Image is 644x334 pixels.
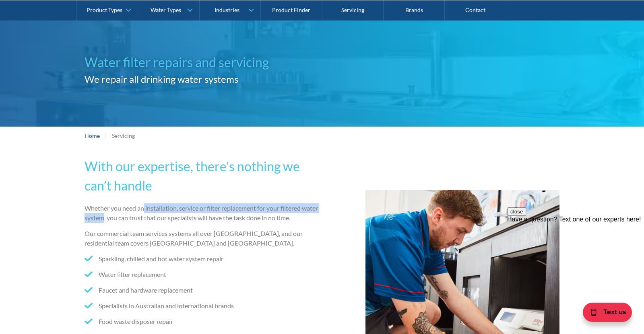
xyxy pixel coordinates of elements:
[563,294,644,334] iframe: podium webchat widget bubble
[112,131,135,140] div: Servicing
[85,53,322,72] h1: Water filter repairs and servicing
[85,254,319,264] li: Sparkling, chilled and hot water system repair
[215,6,239,13] div: Industries
[85,203,319,223] p: Whether you need an installation, service or filter replacement for your filtered water system, y...
[104,131,108,140] div: |
[507,207,644,304] iframe: podium webchat widget prompt
[85,317,319,326] li: Food waste disposer repair
[85,301,319,311] li: Specialists in Australian and international brands
[85,72,322,86] h2: We repair all drinking water systems
[85,270,319,279] li: Water filter replacement
[151,6,181,13] div: Water Types
[85,131,100,140] a: Home
[85,157,319,195] h2: With our expertise, there’s nothing we can’t handle
[85,229,319,248] p: Our commercial team services systems all over [GEOGRAPHIC_DATA], and our residential team covers ...
[85,285,319,295] li: Faucet and hardware replacement
[87,6,122,13] div: Product Types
